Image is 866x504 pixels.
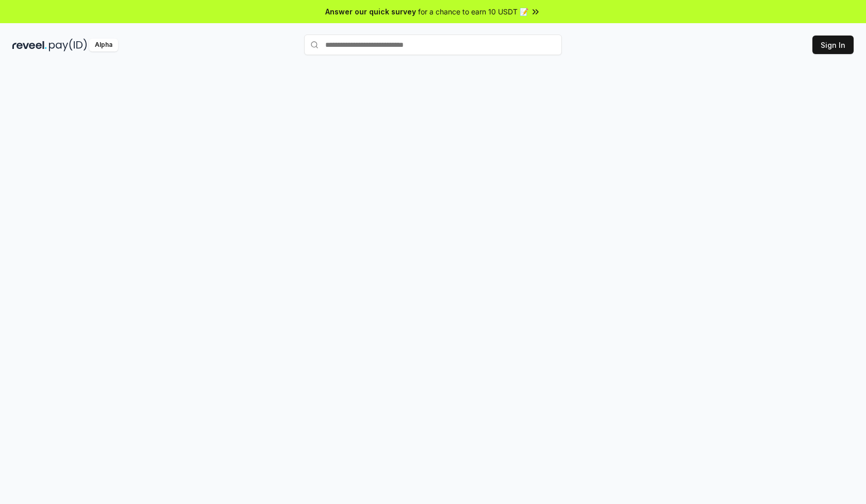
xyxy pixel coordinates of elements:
[12,39,47,51] img: reveel_dark
[89,39,118,51] div: Alpha
[812,36,854,54] button: Sign In
[325,6,416,17] span: Answer our quick survey
[418,6,528,17] span: for a chance to earn 10 USDT 📝
[49,39,87,51] img: pay_id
